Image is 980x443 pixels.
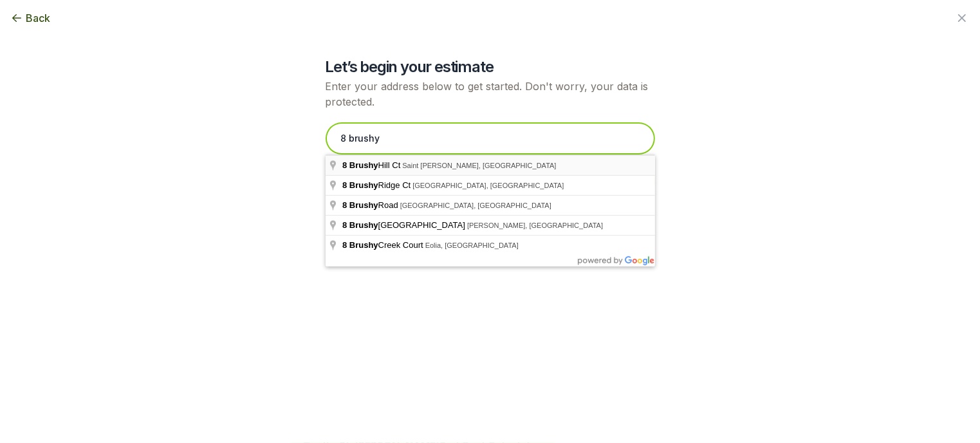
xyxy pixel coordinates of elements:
input: Enter your address [326,122,655,155]
span: Brushy [349,180,378,190]
h2: Let’s begin your estimate [326,57,655,77]
span: [PERSON_NAME], [GEOGRAPHIC_DATA] [467,221,603,229]
span: Brushy [349,160,378,170]
span: Eolia, [GEOGRAPHIC_DATA] [425,241,519,249]
span: Road [342,200,400,210]
button: Back [10,10,50,26]
span: Hill Ct [342,160,402,170]
p: Enter your address below to get started. Don't worry, your data is protected. [326,79,655,109]
span: [GEOGRAPHIC_DATA] [342,220,467,230]
span: Ridge Ct [342,180,412,190]
span: [GEOGRAPHIC_DATA], [GEOGRAPHIC_DATA] [412,182,564,189]
span: Brushy [349,200,378,210]
span: 8 Brushy [342,240,378,250]
span: 8 [342,220,347,230]
span: 8 [342,180,347,190]
span: Saint [PERSON_NAME], [GEOGRAPHIC_DATA] [402,162,556,169]
span: Back [26,10,50,26]
span: [GEOGRAPHIC_DATA], [GEOGRAPHIC_DATA] [400,202,551,209]
span: Creek Court [342,240,425,250]
span: 8 [342,160,347,170]
span: 8 [342,200,347,210]
span: Brushy [349,220,378,230]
